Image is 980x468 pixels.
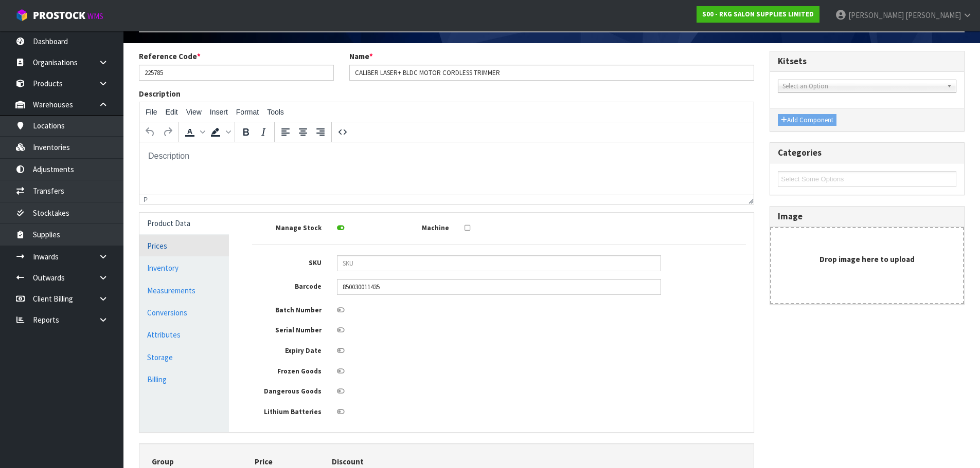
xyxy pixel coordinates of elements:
button: Align left [277,123,294,141]
button: Undo [141,123,159,141]
label: Batch Number [244,303,329,315]
a: Conversions [139,302,229,323]
span: Tools [267,108,284,116]
label: SKU [244,255,329,268]
div: Background color [207,123,233,141]
div: Resize [745,195,754,204]
div: p [144,196,148,203]
button: Source code [334,123,351,141]
input: Reference Code [139,65,334,81]
span: Format [236,108,259,116]
label: Serial Number [244,323,329,335]
a: Prices [139,235,229,256]
strong: S00 - RKG SALON SUPPLIES LIMITED [702,10,814,18]
a: Measurements [139,280,229,301]
strong: Drop image here to upload [819,254,915,264]
span: Select an Option [782,80,942,92]
label: Machine [372,220,457,233]
a: Billing [139,369,229,390]
a: Inventory [139,257,229,278]
a: S00 - RKG SALON SUPPLIES LIMITED [697,6,819,23]
a: Storage [139,347,229,368]
input: SKU [337,255,661,271]
label: Reference Code [139,51,201,62]
button: Bold [237,123,255,141]
h3: Kitsets [778,57,956,66]
div: Text color [181,123,207,141]
span: [PERSON_NAME] [905,10,961,20]
h3: Categories [778,148,956,158]
span: [PERSON_NAME] [848,10,904,20]
label: Manage Stock [244,220,329,233]
button: Redo [159,123,176,141]
span: File [146,108,157,116]
button: Align right [312,123,329,141]
a: Product Data [139,213,229,234]
button: Align center [294,123,312,141]
small: WMS [87,11,103,21]
button: Add Component [778,114,836,126]
label: Description [139,88,181,99]
iframe: Rich Text Area. Press ALT-0 for help. [139,142,754,195]
span: Edit [166,108,178,116]
label: Frozen Goods [244,364,329,377]
span: Insert [210,108,228,116]
label: Name [349,51,373,62]
h3: Image [778,212,956,221]
span: View [186,108,202,116]
span: ProStock [33,9,85,22]
input: Name [349,65,755,81]
input: Barcode [337,279,661,295]
img: cube-alt.png [15,9,28,22]
label: Barcode [244,279,329,292]
label: Dangerous Goods [244,384,329,397]
button: Italic [255,123,272,141]
a: Attributes [139,324,229,345]
label: Expiry Date [244,343,329,356]
label: Lithium Batteries [244,404,329,417]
